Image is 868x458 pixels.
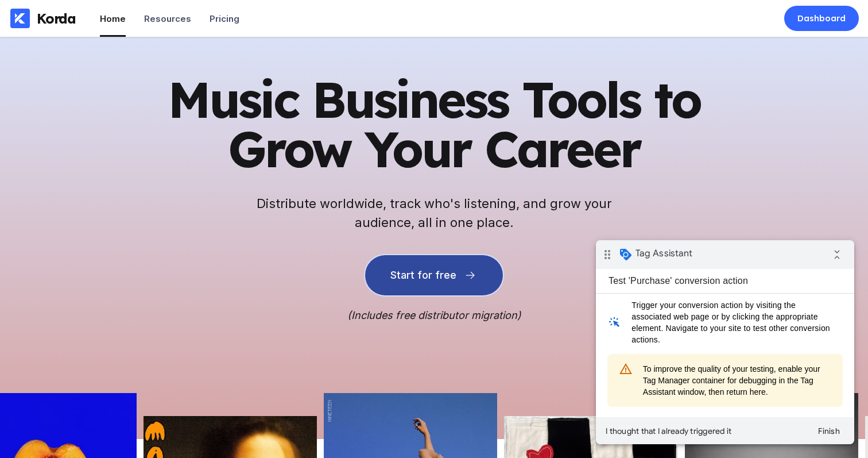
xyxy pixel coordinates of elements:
span: Trigger your conversion action by visiting the associated web page or by clicking the appropriate... [36,59,239,105]
i: web_traffic [9,71,28,94]
div: Pricing [210,13,239,24]
div: Resources [144,13,191,24]
div: Korda [37,10,76,27]
div: Home [100,13,126,24]
i: warning_amber [21,117,40,140]
div: Start for free [390,270,456,281]
button: Finish [212,180,254,201]
a: Dashboard [784,6,859,31]
h2: Distribute worldwide, track who's listening, and grow your audience, all in one place. [250,194,618,232]
button: Start for free [365,255,503,295]
span: To improve the quality of your testing, enable your Tag Manager container for debugging in the Ta... [47,123,235,157]
i: (Includes free distributor migration) [347,309,521,321]
i: Collapse debug badge [230,3,253,26]
h1: Music Business Tools to Grow Your Career [153,75,715,174]
div: Dashboard [797,13,846,24]
button: I thought that I already triggered it [5,180,141,201]
span: Tag Assistant [40,7,96,19]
